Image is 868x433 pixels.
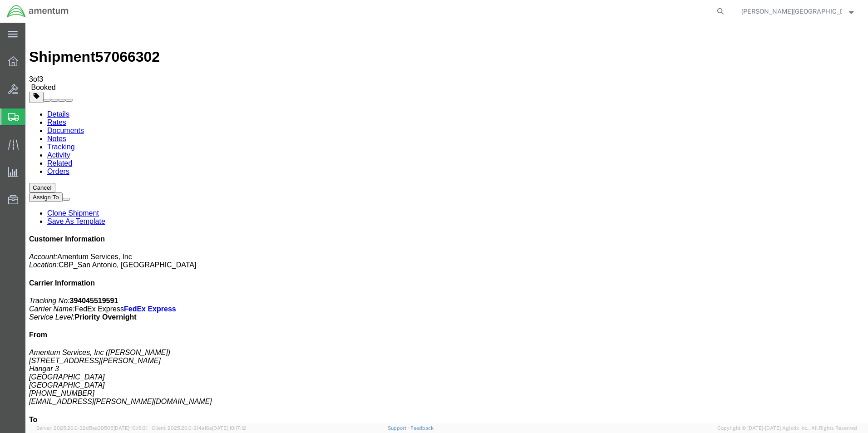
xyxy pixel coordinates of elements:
img: logo [6,5,69,18]
span: ROMAN TRUJILLO [741,6,842,16]
button: [PERSON_NAME][GEOGRAPHIC_DATA] [741,6,855,17]
span: Copyright © [DATE]-[DATE] Agistix Inc., All Rights Reserved [717,424,857,432]
iframe: FS Legacy Container [25,23,868,423]
span: [DATE] 10:18:31 [113,425,148,431]
a: Support [388,425,410,431]
span: Server: 2025.20.0-32d5ea39505 [36,425,148,431]
a: Feedback [410,425,434,431]
span: [DATE] 10:17:12 [212,425,246,431]
span: Client: 2025.20.0-314a16e [152,425,246,431]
